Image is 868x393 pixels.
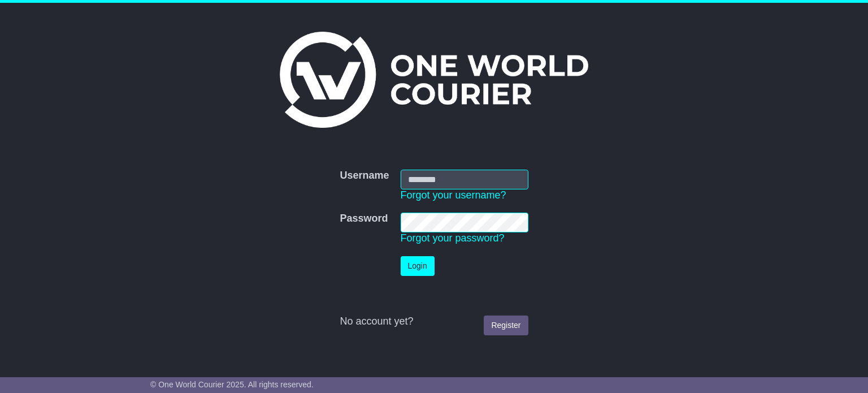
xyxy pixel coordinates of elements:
[484,316,528,335] a: Register
[340,170,389,182] label: Username
[401,189,506,201] a: Forgot your username?
[401,256,435,276] button: Login
[280,32,588,128] img: One World
[340,213,388,225] label: Password
[401,232,505,244] a: Forgot your password?
[150,380,314,389] span: © One World Courier 2025. All rights reserved.
[340,316,528,328] div: No account yet?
